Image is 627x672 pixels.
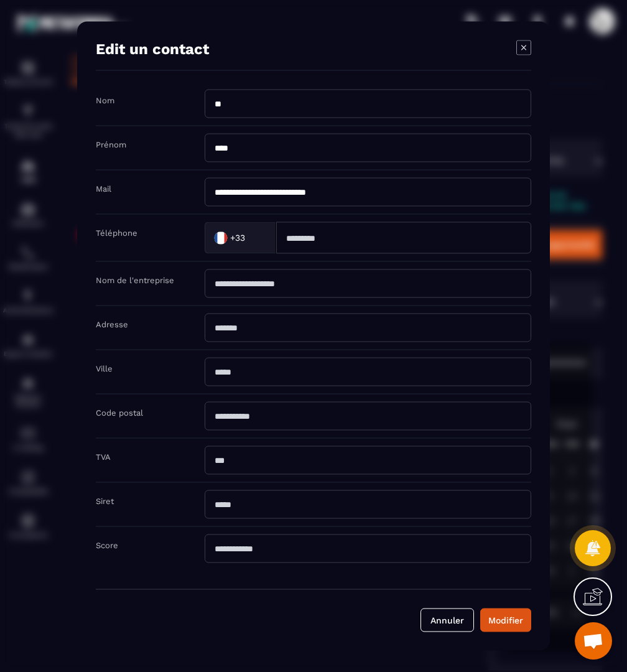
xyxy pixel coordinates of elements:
[96,228,137,238] label: Téléphone
[96,541,118,550] label: Score
[96,364,113,373] label: Ville
[205,222,276,254] div: Search for option
[96,497,114,506] label: Siret
[248,228,263,247] input: Search for option
[96,140,126,149] label: Prénom
[96,184,111,194] label: Mail
[96,320,128,329] label: Adresse
[96,96,114,105] label: Nom
[230,231,245,244] span: +33
[96,452,111,462] label: TVA
[575,622,612,660] div: Ouvrir le chat
[420,609,474,632] button: Annuler
[96,408,143,418] label: Code postal
[480,609,531,632] button: Modifier
[96,276,174,285] label: Nom de l'entreprise
[96,40,209,58] h4: Edit un contact
[208,225,233,250] img: Country Flag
